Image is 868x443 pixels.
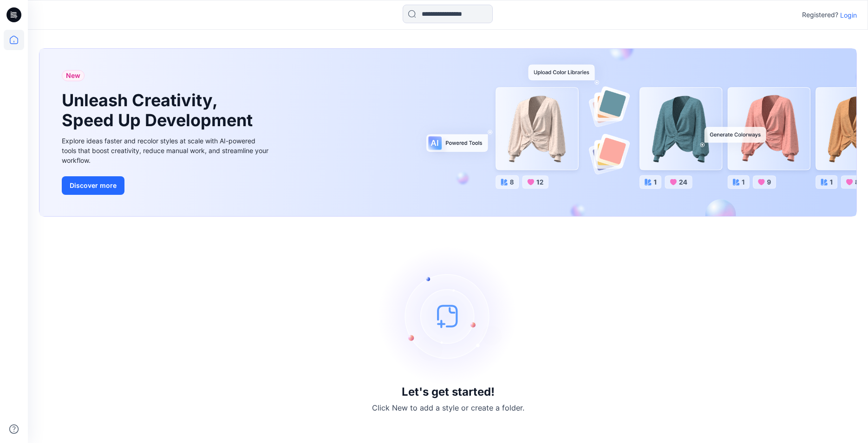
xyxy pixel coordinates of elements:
[62,176,124,195] button: Discover more
[62,176,271,195] a: Discover more
[62,136,271,165] div: Explore ideas faster and recolor styles at scale with AI-powered tools that boost creativity, red...
[379,246,518,385] img: empty-state-image.svg
[402,385,495,398] h3: Let's get started!
[372,402,524,413] p: Click New to add a style or create a folder.
[66,70,80,81] span: New
[802,9,838,20] p: Registered?
[62,90,257,130] h1: Unleash Creativity, Speed Up Development
[840,10,857,20] p: Login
